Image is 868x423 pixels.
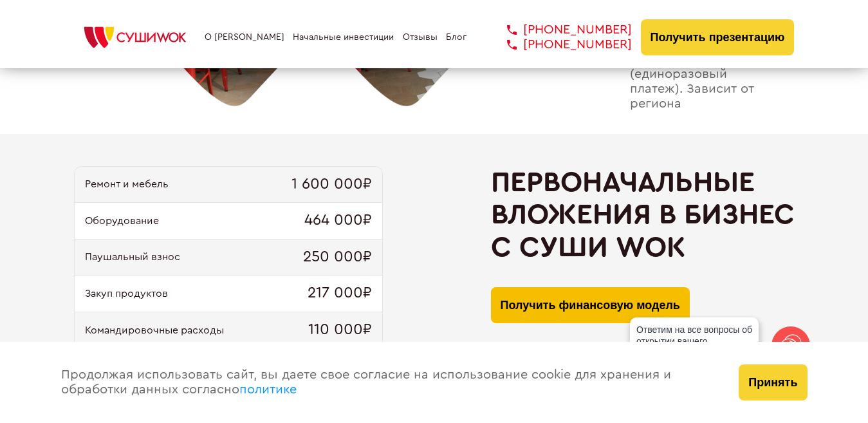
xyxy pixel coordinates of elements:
[74,23,196,52] img: СУШИWOK
[488,23,632,37] a: [PHONE_NUMBER]
[85,324,224,336] span: Командировочные расходы
[85,251,180,263] span: Паушальный взнос
[85,215,159,227] span: Оборудование
[641,19,795,55] button: Получить презентацию
[488,37,632,52] a: [PHONE_NUMBER]
[85,178,169,190] span: Ремонт и мебель
[291,176,372,194] span: 1 600 000₽
[491,287,690,323] button: Получить финансовую модель
[308,321,372,339] span: 110 000₽
[85,288,168,299] span: Закуп продуктов
[48,342,726,423] div: Продолжая использовать сайт, вы даете свое согласие на использование cookie для хранения и обрабо...
[630,52,795,111] span: паушальный взнос (единоразовый платеж). Зависит от региона
[446,32,466,42] a: Блог
[739,364,807,400] button: Принять
[491,166,795,264] h2: Первоначальные вложения в бизнес с Суши Wok
[293,32,394,42] a: Начальные инвестиции
[308,285,372,303] span: 217 000₽
[304,212,372,230] span: 464 000₽
[239,383,297,396] a: политике
[303,249,372,267] span: 250 000₽
[403,32,438,42] a: Отзывы
[630,317,759,365] div: Ответим на все вопросы об открытии вашего [PERSON_NAME]!
[205,32,284,42] a: О [PERSON_NAME]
